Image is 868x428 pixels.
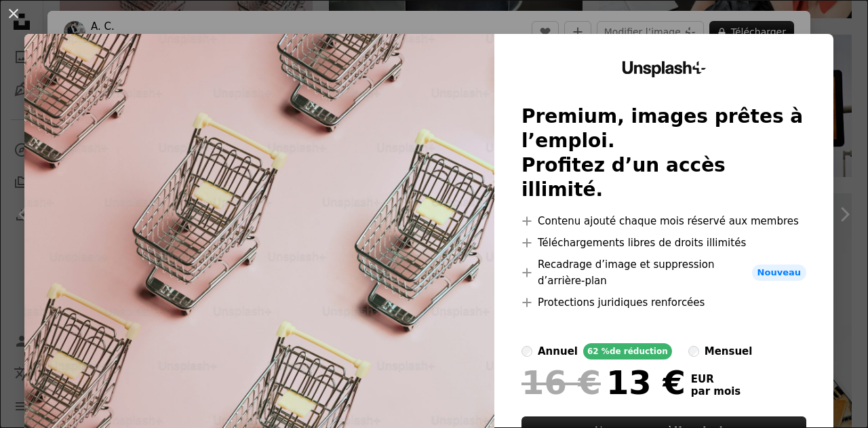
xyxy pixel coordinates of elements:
[705,343,753,359] div: mensuel
[752,265,806,281] span: Nouveau
[538,343,578,359] div: annuel
[688,346,699,357] input: mensuel
[521,213,806,229] li: Contenu ajouté chaque mois réservé aux membres
[521,365,601,400] span: 16 €
[521,294,806,311] li: Protections juridiques renforcées
[521,235,806,251] li: Téléchargements libres de droits illimités
[691,373,741,385] span: EUR
[583,343,672,359] div: 62 % de réduction
[521,104,806,202] h2: Premium, images prêtes à l’emploi. Profitez d’un accès illimité.
[521,346,532,357] input: annuel62 %de réduction
[521,256,806,289] li: Recadrage d’image et suppression d’arrière-plan
[521,365,686,400] div: 13 €
[691,385,741,397] span: par mois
